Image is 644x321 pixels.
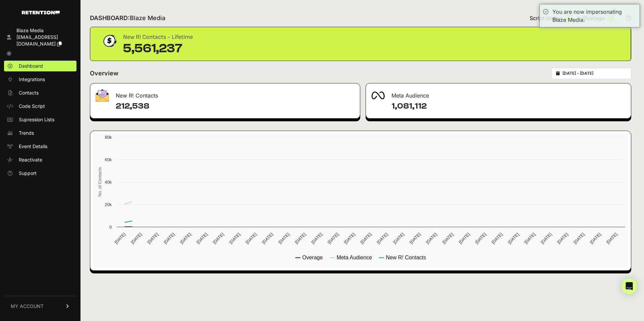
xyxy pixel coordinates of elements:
a: Integrations [4,74,76,85]
text: [DATE] [343,232,356,245]
span: [EMAIL_ADDRESS][DOMAIN_NAME] [16,34,58,47]
text: [DATE] [310,232,323,245]
a: Reactivate [4,154,76,165]
a: Contacts [4,87,76,98]
text: [DATE] [409,232,422,245]
text: [DATE] [212,232,225,245]
text: [DATE] [458,232,471,245]
img: Retention.com [22,11,60,14]
text: New R! Contacts [386,255,426,260]
a: Supression Lists [4,114,76,125]
div: New R! Contacts [90,83,360,104]
img: dollar-coin-05c43ed7efb7bc0c12610022525b4bbbb207c7efeef5aecc26f025e68dcafac9.png [101,33,118,49]
h2: DASHBOARD: [90,13,165,23]
span: Event Details [19,143,47,150]
div: 5,561,237 [123,42,193,55]
text: 80k [105,135,112,140]
text: [DATE] [573,232,586,245]
text: [DATE] [589,232,602,245]
text: [DATE] [130,232,143,245]
text: [DATE] [474,232,487,245]
div: New R! Contacts - Lifetime [123,33,193,42]
text: [DATE] [113,232,126,245]
a: MY ACCOUNT [4,296,76,316]
text: Meta Audience [336,255,372,260]
text: 40k [105,180,112,185]
text: 0 [109,224,112,230]
text: [DATE] [376,232,389,245]
text: [DATE] [392,232,405,245]
div: Blaze Media [16,27,74,34]
text: [DATE] [179,232,192,245]
text: [DATE] [507,232,520,245]
span: Support [19,170,37,177]
text: [DATE] [327,232,340,245]
a: Support [4,168,76,179]
text: [DATE] [556,232,569,245]
span: Reactivate [19,156,42,163]
text: [DATE] [605,232,618,245]
text: [DATE] [245,232,258,245]
text: 60k [105,157,112,162]
text: [DATE] [163,232,176,245]
a: Code Script [4,101,76,112]
text: [DATE] [228,232,241,245]
img: fa-meta-2f981b61bb99beabf952f7030308934f19ce035c18b003e963880cc3fabeebb7.png [371,91,385,100]
text: Overage [302,255,323,260]
text: No. of Contacts [97,167,102,197]
span: Trends [19,130,34,136]
span: Integrations [19,76,45,83]
span: Code Script [19,103,45,110]
span: MY ACCOUNT [11,303,44,310]
text: [DATE] [261,232,274,245]
img: fa-envelope-19ae18322b30453b285274b1b8af3d052b27d846a4fbe8435d1a52b978f639a2.png [96,89,109,102]
a: Blaze Media [EMAIL_ADDRESS][DOMAIN_NAME] [4,25,76,49]
span: Script status [530,14,561,22]
text: [DATE] [441,232,454,245]
text: [DATE] [490,232,503,245]
span: Contacts [19,89,39,96]
a: Trends [4,128,76,138]
span: Blaze Media [130,14,165,21]
h4: 1,081,112 [391,101,626,112]
span: Supression Lists [19,116,54,123]
text: [DATE] [425,232,438,245]
text: 20k [105,202,112,207]
text: [DATE] [146,232,159,245]
div: You are now impersonating Blaze Media. [552,8,636,24]
text: [DATE] [540,232,553,245]
text: [DATE] [277,232,290,245]
text: [DATE] [196,232,209,245]
a: Event Details [4,141,76,152]
h4: 212,538 [116,101,355,112]
text: [DATE] [294,232,307,245]
div: Meta Audience [366,83,631,104]
div: Open Intercom Messenger [621,278,637,294]
text: [DATE] [359,232,372,245]
text: [DATE] [523,232,536,245]
a: Dashboard [4,61,76,71]
span: Dashboard [19,63,43,69]
h2: Overview [90,69,118,78]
